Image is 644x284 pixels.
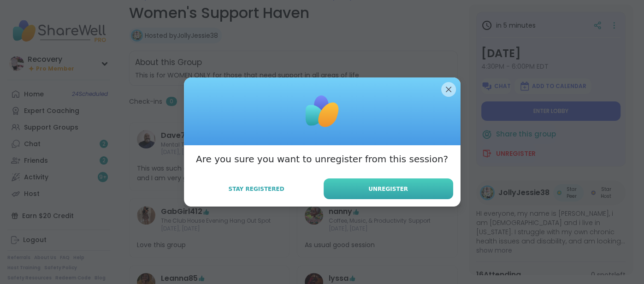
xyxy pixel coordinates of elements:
[368,185,408,193] span: Unregister
[324,178,453,199] button: Unregister
[196,153,448,166] h3: Are you sure you want to unregister from this session?
[191,179,322,199] button: Stay Registered
[228,185,284,193] span: Stay Registered
[299,89,345,135] img: ShareWell Logomark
